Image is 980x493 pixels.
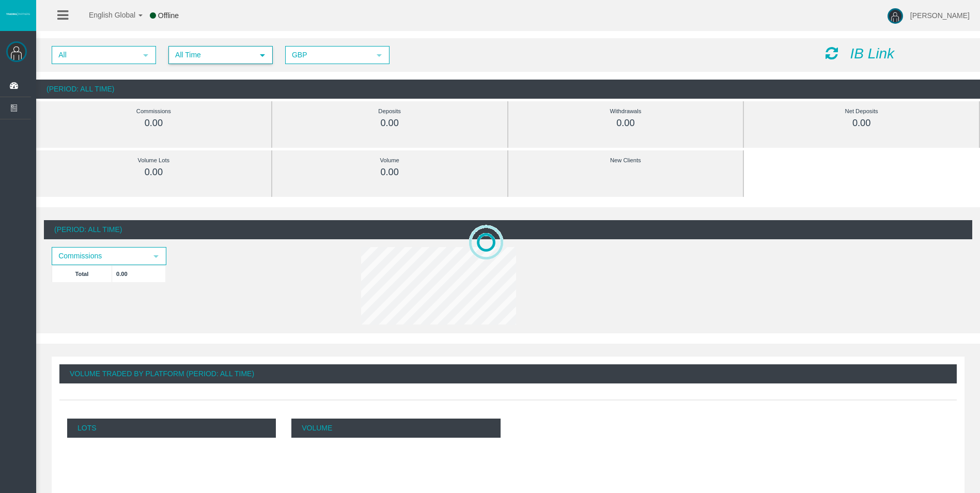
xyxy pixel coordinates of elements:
span: select [142,51,150,59]
div: Volume [295,155,484,166]
td: Total [52,265,112,282]
div: Volume Lots [59,155,248,166]
div: (Period: All Time) [36,80,980,99]
p: Lots [67,419,276,438]
div: Deposits [295,105,484,117]
span: Offline [158,11,179,20]
span: select [152,252,160,260]
i: Reload Dashboard [826,46,838,60]
div: Volume Traded By Platform (Period: All Time) [59,364,957,383]
span: All Time [169,47,253,63]
span: GBP [286,47,370,63]
span: [PERSON_NAME] [910,11,970,20]
td: 0.00 [112,265,166,282]
div: 0.00 [767,117,956,129]
img: logo.svg [5,12,31,16]
span: select [258,51,267,59]
div: 0.00 [59,166,248,178]
div: New Clients [532,155,720,166]
span: English Global [75,11,135,19]
div: (Period: All Time) [44,220,972,239]
span: Commissions [53,248,147,264]
span: All [53,47,136,63]
div: Commissions [59,105,248,117]
img: user-image [888,8,903,24]
div: 0.00 [295,117,484,129]
div: 0.00 [59,117,248,129]
span: select [375,51,383,59]
i: IB Link [850,45,894,61]
div: 0.00 [532,117,720,129]
div: Net Deposits [767,105,956,117]
div: Withdrawals [532,105,720,117]
div: 0.00 [295,166,484,178]
p: Volume [291,419,500,438]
